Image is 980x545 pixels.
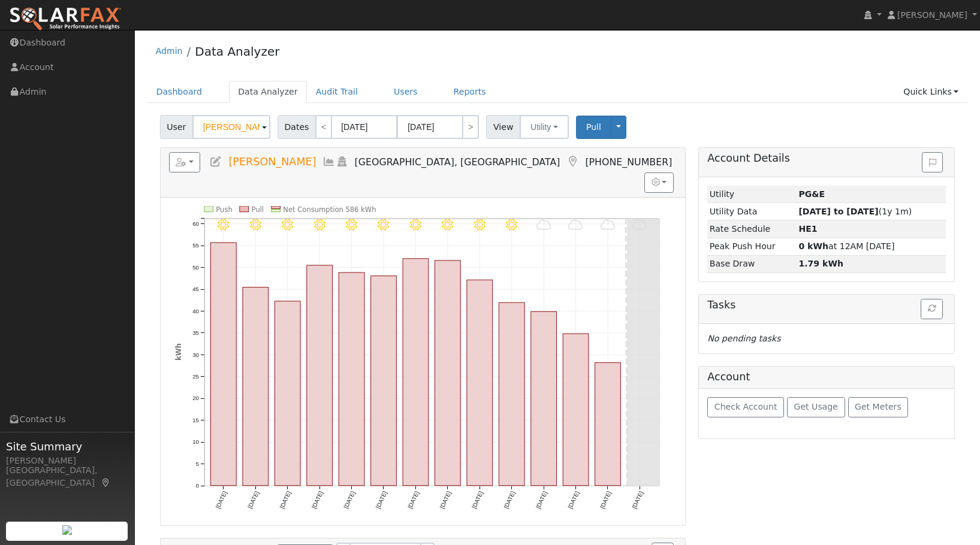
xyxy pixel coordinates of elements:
[370,276,396,486] rect: onclick=""
[798,189,825,199] strong: ID: 17374607, authorized: 10/06/25
[229,81,307,103] a: Data Analyzer
[192,115,270,139] input: Select a User
[576,116,611,139] button: Pull
[210,243,236,486] rect: onclick=""
[192,220,199,227] text: 60
[506,219,517,230] i: 10/01 - Clear
[798,207,912,216] span: (1y 1m)
[174,343,182,361] text: kWh
[195,482,199,489] text: 0
[474,219,486,230] i: 9/30 - Clear
[406,490,420,510] text: [DATE]
[403,259,429,486] rect: onclick=""
[794,402,838,411] span: Get Usage
[631,490,644,510] text: [DATE]
[385,81,427,103] a: Users
[707,220,797,238] td: Rate Schedule
[707,255,797,272] td: Base Draw
[707,397,784,417] button: Check Account
[921,299,943,319] button: Refresh
[160,115,193,139] span: User
[471,490,484,510] text: [DATE]
[243,287,269,485] rect: onclick=""
[101,478,111,488] a: Map
[62,525,72,535] img: retrieve
[147,81,212,103] a: Dashboard
[195,461,199,467] text: 5
[922,152,943,172] button: Issue History
[378,219,389,230] i: 9/27 - Clear
[218,219,229,230] i: 9/22 - Clear
[6,455,128,467] div: [PERSON_NAME]
[798,207,878,216] strong: [DATE] to [DATE]
[707,186,797,203] td: Utility
[156,46,183,56] a: Admin
[192,308,199,314] text: 40
[535,490,548,510] text: [DATE]
[355,156,560,168] span: [GEOGRAPHIC_DATA], [GEOGRAPHIC_DATA]
[462,115,479,139] a: >
[192,373,199,380] text: 25
[595,362,621,485] rect: onclick=""
[531,311,557,486] rect: onclick=""
[568,219,583,230] i: 10/03 - Cloudy
[339,272,364,486] rect: onclick=""
[322,156,336,168] a: Multi-Series Graph
[346,219,357,230] i: 9/26 - Clear
[707,371,750,383] h5: Account
[192,286,199,292] text: 45
[216,205,232,214] text: Push
[192,329,199,336] text: 35
[278,115,316,139] span: Dates
[249,219,261,230] i: 9/23 - Clear
[798,224,817,234] strong: Q
[209,156,222,168] a: Edit User (38337)
[313,219,325,230] i: 9/25 - Clear
[585,156,672,168] span: [PHONE_NUMBER]
[467,280,493,485] rect: onclick=""
[192,242,199,249] text: 55
[894,81,967,103] a: Quick Links
[566,156,579,168] a: Map
[275,301,300,486] rect: onclick=""
[6,464,128,489] div: [GEOGRAPHIC_DATA], [GEOGRAPHIC_DATA]
[251,205,264,214] text: Pull
[195,44,279,59] a: Data Analyzer
[307,265,333,486] rect: onclick=""
[787,397,845,417] button: Get Usage
[520,115,569,139] button: Utility
[214,490,228,510] text: [DATE]
[848,397,909,417] button: Get Meters
[707,299,946,311] h5: Tasks
[278,490,292,510] text: [DATE]
[707,203,797,220] td: Utility Data
[442,219,453,230] i: 9/29 - Clear
[307,81,367,103] a: Audit Trail
[336,156,349,168] a: Login As (last Never)
[310,490,324,510] text: [DATE]
[797,238,946,255] td: at 12AM [DATE]
[798,259,843,268] strong: 1.79 kWh
[192,417,199,423] text: 15
[798,241,828,251] strong: 0 kWh
[563,334,589,486] rect: onclick=""
[499,302,524,486] rect: onclick=""
[566,490,580,510] text: [DATE]
[707,238,797,255] td: Peak Push Hour
[192,351,199,358] text: 30
[192,264,199,271] text: 50
[855,402,901,411] span: Get Meters
[342,490,356,510] text: [DATE]
[228,156,316,168] span: [PERSON_NAME]
[707,152,946,165] h5: Account Details
[586,122,601,132] span: Pull
[486,115,520,139] span: View
[315,115,332,139] a: <
[707,334,780,343] i: No pending tasks
[435,261,460,486] rect: onclick=""
[410,219,421,230] i: 9/28 - Clear
[192,395,199,401] text: 20
[445,81,495,103] a: Reports
[536,219,551,230] i: 10/02 - Cloudy
[439,490,453,510] text: [DATE]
